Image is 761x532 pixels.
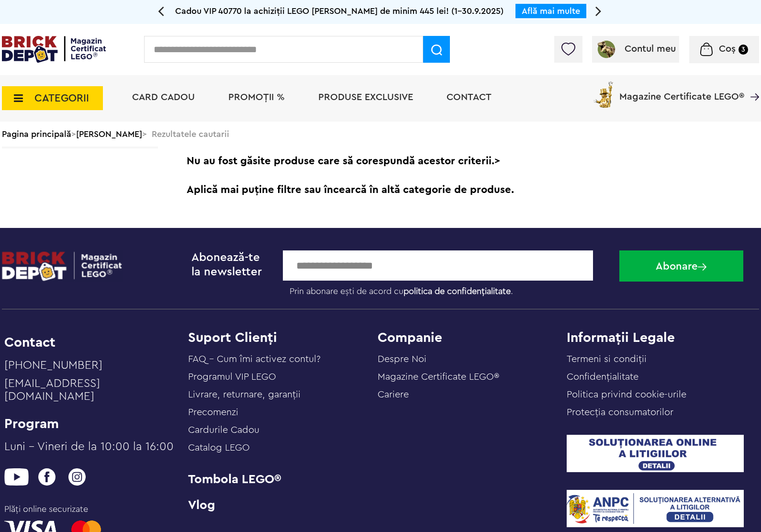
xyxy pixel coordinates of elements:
a: Catalog LEGO [188,443,250,453]
a: Magazine Certificate LEGO® [378,372,499,382]
a: Vlog [188,500,378,510]
span: Plăți online securizate [4,503,168,516]
a: [PHONE_NUMBER] [4,359,176,377]
a: Cardurile Cadou [188,425,259,435]
a: FAQ - Cum îmi activez contul? [188,354,321,364]
div: > > Rezultatele cautarii [2,122,759,147]
span: Magazine Certificate LEGO® [619,79,744,102]
a: Contact [447,92,492,102]
span: Aplică mai puține filtre sau încearcă în altă categorie de produse. [179,175,759,204]
span: CATEGORII [34,93,89,103]
a: Card Cadou [132,92,195,102]
img: footerlogo [2,250,123,282]
a: politica de confidențialitate [403,287,511,295]
a: Luni – Vineri de la 10:00 la 16:00 [4,441,176,459]
span: Cadou VIP 40770 la achiziții LEGO [PERSON_NAME] de minim 445 lei! (1-30.9.2025) [175,7,504,15]
a: PROMOȚII % [228,92,285,102]
a: Tombola LEGO® [188,473,378,486]
a: [EMAIL_ADDRESS][DOMAIN_NAME] [4,377,176,408]
h4: Companie [378,331,567,344]
li: Program [4,417,176,430]
a: Termeni si condiții [567,354,647,364]
a: Politica privind cookie-urile [567,390,686,399]
img: ANPC [567,490,744,527]
img: SOL [567,435,744,472]
a: Contul meu [596,44,676,54]
small: 3 [739,45,748,55]
img: facebook [34,468,59,486]
a: Programul VIP LEGO [188,372,276,382]
img: instagram [65,468,89,486]
img: Abonare [698,263,706,271]
li: Contact [4,336,176,349]
a: Produse exclusive [318,92,413,102]
span: Coș [719,44,736,54]
span: Abonează-te la newsletter [191,252,262,278]
a: Magazine Certificate LEGO® [744,79,759,89]
a: Precomenzi [188,407,238,417]
a: Despre Noi [378,354,426,364]
button: Abonare [619,250,743,282]
a: [PERSON_NAME] [76,130,142,138]
img: youtube [4,468,29,486]
span: Contul meu [625,44,676,54]
a: Protecţia consumatorilor [567,407,673,417]
h4: Informații Legale [567,331,756,344]
a: Cariere [378,390,409,399]
label: Prin abonare ești de acord cu . [283,281,612,297]
a: Află mai multe [522,7,580,15]
h4: Suport Clienți [188,331,378,344]
span: Nu au fost găsite produse care să corespundă acestor criterii.> [179,147,759,175]
a: Confidențialitate [567,372,638,382]
a: Livrare, returnare, garanţii [188,390,301,399]
a: Pagina principală [2,130,71,138]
